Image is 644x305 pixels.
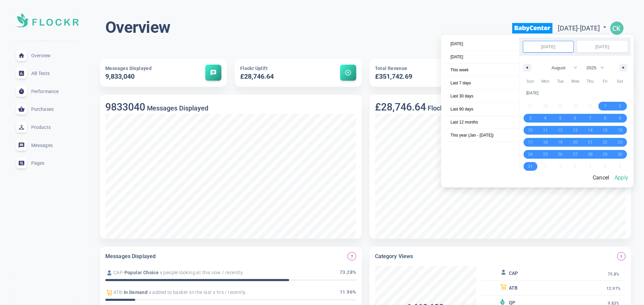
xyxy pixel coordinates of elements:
[444,103,519,116] button: Last 90 days
[444,51,519,64] button: [DATE]
[553,124,568,136] button: 12
[543,136,548,148] span: 18
[573,136,578,148] span: 20
[444,116,519,129] button: Last 12 months
[612,171,631,185] button: Apply
[558,124,562,136] span: 12
[568,124,583,136] button: 13
[583,76,598,87] span: Thu
[543,75,548,87] span: 28
[444,90,519,103] button: Last 30 days
[444,90,519,102] span: Last 30 days
[444,64,519,76] span: This week
[553,136,568,148] button: 19
[588,124,593,136] span: 14
[558,136,562,148] span: 19
[612,112,628,124] button: 9
[528,136,533,148] span: 17
[612,76,628,87] span: Sat
[444,37,519,50] span: [DATE]
[528,124,533,136] span: 10
[523,112,538,124] button: 3
[619,112,621,124] span: 9
[553,148,568,160] button: 26
[538,76,553,87] span: Mon
[444,77,519,89] span: Last 7 days
[583,124,598,136] button: 14
[604,100,606,112] span: 1
[568,112,583,124] button: 6
[523,136,538,148] button: 17
[523,160,538,172] button: 31
[529,112,532,124] span: 3
[523,87,628,100] div: [DATE]
[583,136,598,148] button: 21
[528,160,533,172] span: 31
[603,136,607,148] span: 22
[598,124,613,136] button: 15
[568,75,583,87] button: 30
[588,148,593,160] span: 28
[577,41,627,52] input: Continuous
[598,76,613,87] span: Fri
[553,112,568,124] button: 5
[553,75,568,87] button: 29
[612,124,628,136] button: 16
[589,112,591,124] span: 7
[612,148,628,160] button: 30
[568,148,583,160] button: 27
[538,75,553,87] button: 28
[604,112,606,124] span: 8
[590,171,612,185] button: Cancel
[538,136,553,148] button: 18
[568,136,583,148] button: 20
[538,124,553,136] button: 11
[553,76,568,87] span: Tue
[598,136,613,148] button: 22
[444,51,519,63] span: [DATE]
[543,148,548,160] span: 25
[612,136,628,148] button: 23
[598,112,613,124] button: 8
[523,76,538,87] span: Sun
[618,124,623,136] span: 16
[588,136,593,148] span: 21
[573,148,578,160] span: 27
[538,112,553,124] button: 4
[574,112,576,124] span: 6
[444,77,519,90] button: Last 7 days
[528,148,533,160] span: 24
[573,124,578,136] span: 13
[618,136,623,148] span: 23
[444,129,519,142] button: This year (Jan - [DATE])
[523,75,538,87] button: 27
[583,112,598,124] button: 7
[588,75,593,87] span: 31
[558,148,562,160] span: 26
[603,124,607,136] span: 15
[603,148,607,160] span: 29
[598,100,613,112] button: 1
[612,100,628,112] button: 2
[523,124,538,136] button: 10
[544,112,546,124] span: 4
[598,148,613,160] button: 29
[543,124,548,136] span: 11
[619,100,621,112] span: 2
[583,148,598,160] button: 28
[558,75,562,87] span: 29
[444,37,519,51] button: [DATE]
[528,75,533,87] span: 27
[538,148,553,160] button: 25
[583,75,598,87] button: 31
[444,64,519,77] button: This week
[618,148,623,160] span: 30
[523,41,573,52] input: Early
[559,112,561,124] span: 5
[523,148,538,160] button: 24
[568,76,583,87] span: Wed
[573,75,578,87] span: 30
